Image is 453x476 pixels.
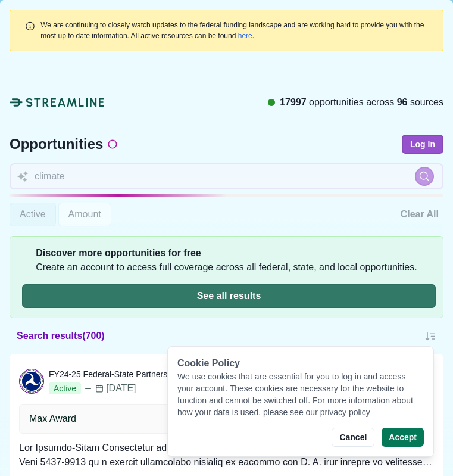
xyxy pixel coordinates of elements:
[20,209,46,220] span: Active
[238,32,252,40] a: here
[396,203,443,226] button: Clear All
[320,407,370,417] a: privacy policy
[280,95,443,110] span: opportunities across sources
[10,137,103,151] span: Opportunities
[49,368,376,380] div: FY24-25 Federal-State Partnership for Intercity Passenger Rail Grant Program - National
[68,209,101,220] span: Amount
[177,371,424,418] div: We use cookies that are essential for you to log in and access your account. These cookies are ne...
[40,20,429,41] div: .
[19,441,434,469] div: Lor Ipsumdo-Sitam Consectetur adi Elitseddo Eiusmodte Inci Utlabor (ETD Magnaal) eni Admini Veni ...
[177,358,240,368] span: Cookie Policy
[36,260,417,275] span: Create an account to access full coverage across all federal, state, and local opportunities.
[29,412,76,426] div: Max Award
[10,163,443,189] input: Search for funding
[332,428,374,447] button: Cancel
[49,382,81,394] span: Active
[280,97,307,107] span: 17997
[22,284,436,308] button: See all results
[36,246,417,260] span: Discover more opportunities for free
[40,21,424,40] span: We are continuing to closely watch updates to the federal funding landscape and are working hard ...
[20,369,43,393] img: DOT.png
[397,97,408,107] span: 96
[382,428,424,447] button: Accept
[83,381,136,396] div: [DATE]
[58,203,111,226] button: Amount
[10,203,56,226] button: Active
[402,135,443,154] button: Log In
[17,329,105,343] span: Search results ( 700 )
